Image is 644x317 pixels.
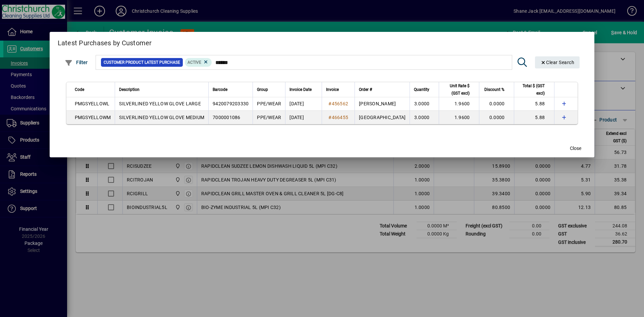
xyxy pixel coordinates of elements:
[443,82,470,97] span: Unit Rate $ (GST excl)
[213,101,249,106] span: 9420079203330
[119,86,140,93] span: Description
[119,115,204,120] span: SILVERLINED YELLOW GLOVE MEDIUM
[479,111,514,124] td: 0.0000
[285,111,322,124] td: [DATE]
[213,86,227,93] span: Barcode
[289,86,318,93] div: Invoice Date
[410,111,439,124] td: 3.0000
[410,97,439,111] td: 3.0000
[187,60,201,65] span: Active
[332,115,348,120] span: 466455
[75,86,111,93] div: Code
[328,101,331,106] span: #
[414,86,435,93] div: Quantity
[257,101,281,106] span: PPE/WEAR
[326,86,351,93] div: Invoice
[359,86,406,93] div: Order #
[484,86,504,93] span: Discount %
[257,115,281,120] span: PPE/WEAR
[565,143,586,155] button: Close
[185,58,212,67] mat-chip: Product Activation Status: Active
[535,56,580,68] button: Clear
[332,101,348,106] span: 456562
[257,86,281,93] div: Group
[479,97,514,111] td: 0.0000
[75,101,110,106] span: PMGSYELLOWL
[285,97,322,111] td: [DATE]
[213,115,240,120] span: 7000001086
[514,111,554,124] td: 5.88
[104,59,180,66] span: Customer Product Latest Purchase
[63,56,90,68] button: Filter
[326,100,351,107] a: #456562
[483,86,511,93] div: Discount %
[355,111,410,124] td: [GEOGRAPHIC_DATA]
[540,60,575,65] span: Clear Search
[119,86,204,93] div: Description
[359,86,372,93] span: Order #
[326,114,351,121] a: #466455
[414,86,429,93] span: Quantity
[65,60,88,65] span: Filter
[570,145,581,152] span: Close
[213,86,249,93] div: Barcode
[257,86,268,93] span: Group
[518,82,545,97] span: Total $ (GST excl)
[50,32,595,51] h2: Latest Purchases by Customer
[75,86,84,93] span: Code
[355,97,410,111] td: [PERSON_NAME]
[326,86,339,93] span: Invoice
[75,115,111,120] span: PMGSYELLOWM
[514,97,554,111] td: 5.88
[289,86,312,93] span: Invoice Date
[439,111,479,124] td: 1.9600
[443,82,476,97] div: Unit Rate $ (GST excl)
[328,115,331,120] span: #
[518,82,551,97] div: Total $ (GST excl)
[119,101,201,106] span: SILVERLINED YELLOW GLOVE LARGE
[439,97,479,111] td: 1.9600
